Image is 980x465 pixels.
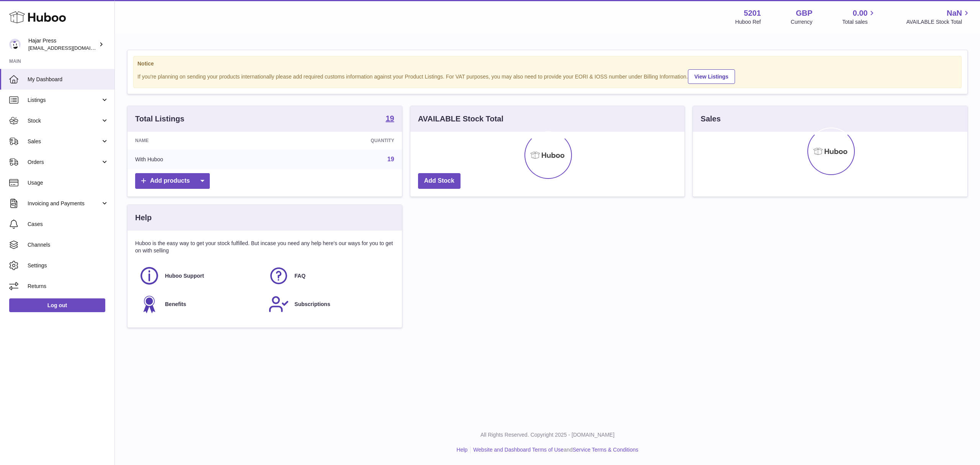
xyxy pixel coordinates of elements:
[853,8,868,18] span: 0.00
[127,149,272,169] td: With Huboo
[28,45,113,51] span: [EMAIL_ADDRESS][DOMAIN_NAME]
[28,241,109,249] span: Channels
[9,39,21,50] img: internalAdmin-5201@internal.huboo.com
[688,69,735,84] a: View Listings
[28,159,101,166] span: Orders
[165,301,186,308] span: Benefits
[906,8,971,26] a: NaN AVAILABLE Stock Total
[573,447,639,453] a: Service Terms & Conditions
[735,18,761,26] div: Huboo Ref
[28,76,109,83] span: My Dashboard
[947,8,962,18] span: NaN
[418,114,503,124] h3: AVAILABLE Stock Total
[28,262,109,269] span: Settings
[28,97,101,104] span: Listings
[28,200,101,207] span: Invoicing and Payments
[28,221,109,228] span: Cases
[842,8,876,26] a: 0.00 Total sales
[135,213,152,223] h3: Help
[135,173,210,189] a: Add products
[272,132,402,149] th: Quantity
[842,18,876,26] span: Total sales
[294,301,330,308] span: Subscriptions
[701,114,720,124] h3: Sales
[387,156,394,162] a: 19
[906,18,971,26] span: AVAILABLE Stock Total
[796,8,812,18] strong: GBP
[268,265,390,286] a: FAQ
[28,138,101,145] span: Sales
[139,294,261,314] a: Benefits
[28,37,97,52] div: Hajar Press
[744,8,761,18] strong: 5201
[294,272,305,280] span: FAQ
[385,115,394,122] strong: 19
[135,114,185,124] h3: Total Listings
[470,446,638,454] li: and
[28,283,109,290] span: Returns
[418,173,461,189] a: Add Stock
[385,115,394,124] a: 19
[135,240,394,254] p: Huboo is the easy way to get your stock fulfilled. But incase you need any help here's our ways f...
[9,298,105,312] a: Log out
[127,132,272,149] th: Name
[791,18,813,26] div: Currency
[28,179,109,187] span: Usage
[137,60,957,67] strong: Notice
[473,447,563,453] a: Website and Dashboard Terms of Use
[268,294,390,314] a: Subscriptions
[457,447,468,453] a: Help
[137,68,957,84] div: If you're planning on sending your products internationally please add required customs informati...
[121,431,974,439] p: All Rights Reserved. Copyright 2025 - [DOMAIN_NAME]
[139,265,261,286] a: Huboo Support
[28,117,101,124] span: Stock
[165,272,204,280] span: Huboo Support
